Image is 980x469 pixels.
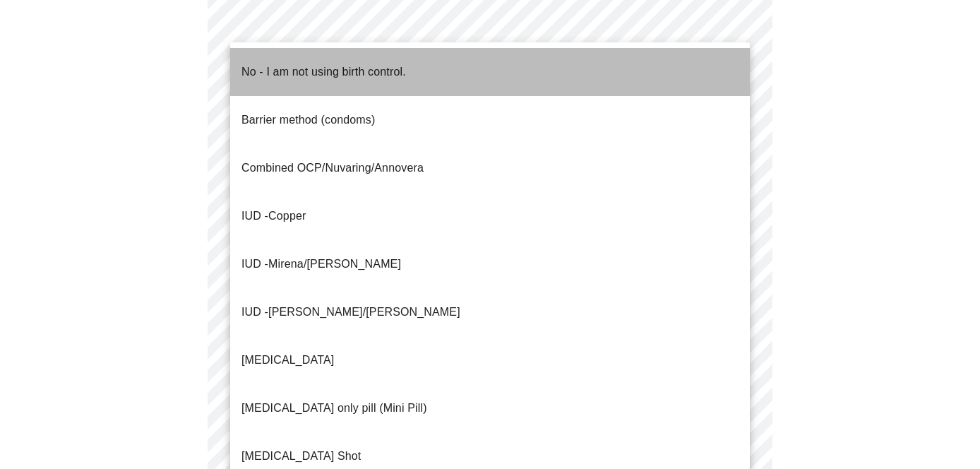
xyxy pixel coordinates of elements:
p: [MEDICAL_DATA] Shot [241,448,361,465]
span: Mirena/[PERSON_NAME] [268,258,401,270]
p: IUD - [241,256,401,273]
span: IUD - [241,306,268,318]
p: Copper [241,208,306,225]
span: IUD - [241,210,268,222]
p: [MEDICAL_DATA] [241,352,334,369]
p: No - I am not using birth control. [241,64,406,81]
p: [PERSON_NAME]/[PERSON_NAME] [241,304,460,321]
p: Combined OCP/Nuvaring/Annovera [241,160,424,177]
p: Barrier method (condoms) [241,112,375,129]
p: [MEDICAL_DATA] only pill (Mini Pill) [241,400,427,417]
